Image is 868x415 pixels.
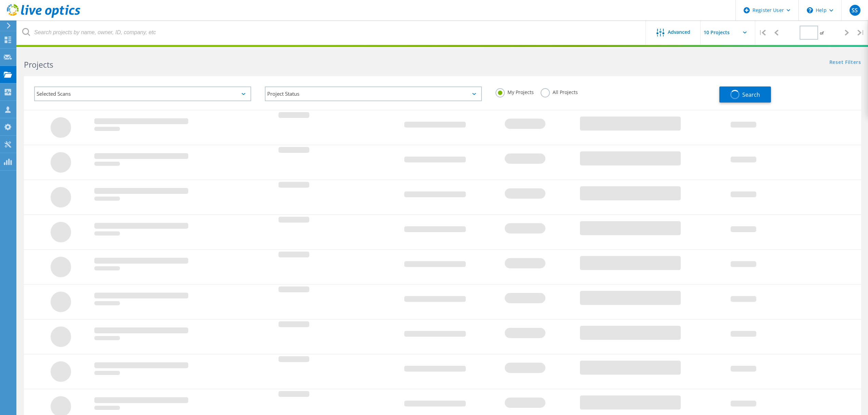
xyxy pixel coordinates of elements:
a: Reset Filters [829,60,861,66]
span: SS [852,8,858,13]
b: Projects [24,59,53,70]
span: of [820,30,824,36]
input: Search projects by name, owner, ID, company, etc [17,21,646,44]
div: | [854,21,868,45]
label: All Projects [541,88,578,95]
span: Search [742,91,760,98]
span: Advanced [668,30,690,35]
a: Live Optics Dashboard [7,14,80,19]
div: | [755,21,769,45]
svg: \n [807,7,813,13]
label: My Projects [496,88,534,95]
div: Selected Scans [34,86,251,101]
div: Project Status [265,86,482,101]
button: Search [719,86,771,103]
